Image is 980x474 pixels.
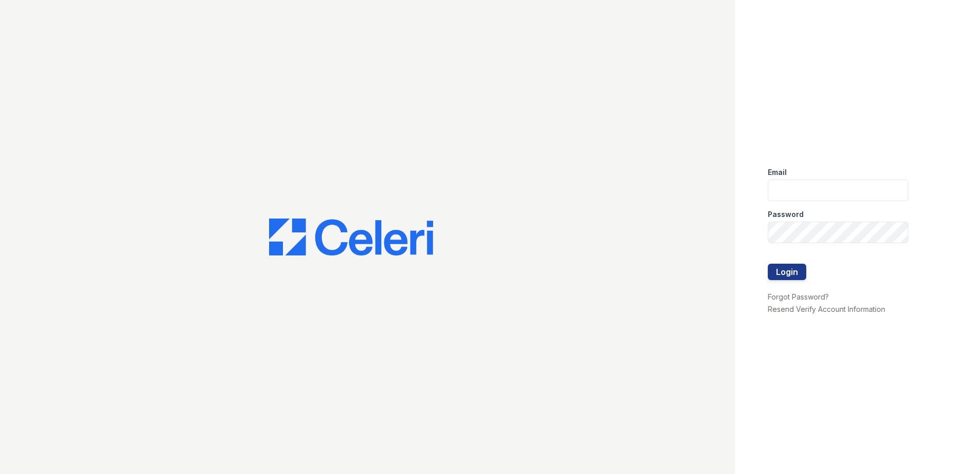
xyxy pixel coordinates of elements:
[768,305,885,313] a: Resend Verify Account Information
[768,264,806,280] button: Login
[768,292,829,301] a: Forgot Password?
[269,219,433,255] img: CE_Logo_Blue-a8612792a0a2168367f1c8372b55b34899dd931a85d93a1a3d3e32e68fde9ad4.png
[768,209,804,220] label: Password
[768,167,787,177] label: Email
